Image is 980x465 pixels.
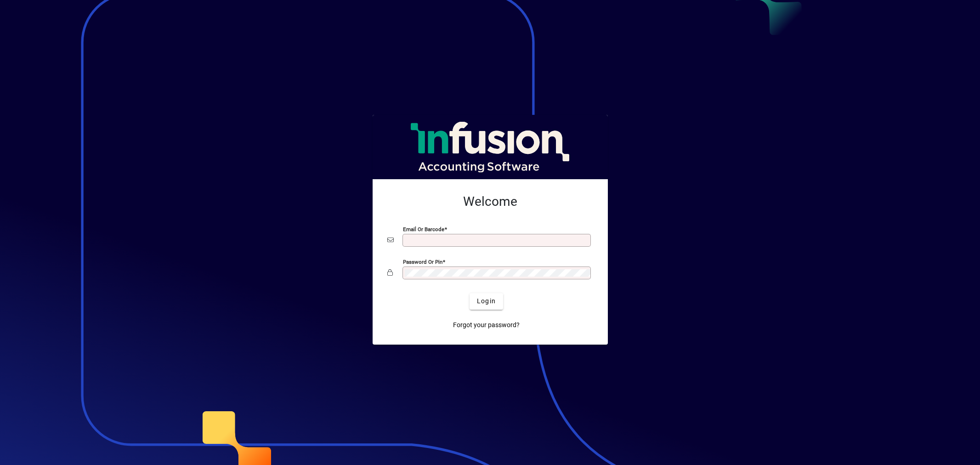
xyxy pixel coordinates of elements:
[449,317,523,334] a: Forgot your password?
[453,320,520,330] span: Forgot your password?
[403,258,442,265] mat-label: Password or Pin
[470,293,503,310] button: Login
[387,194,593,210] h2: Welcome
[477,296,496,306] span: Login
[403,226,444,232] mat-label: Email or Barcode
